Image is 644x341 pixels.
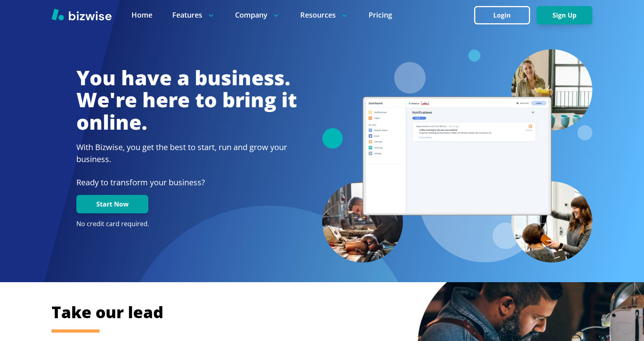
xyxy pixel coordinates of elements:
[76,195,148,213] button: Start Now
[474,6,530,24] button: Login
[132,10,152,20] a: Home
[52,301,592,323] h2: Take our lead
[76,141,297,165] h2: With Bizwise, you get the best to start, run and grow your business.
[52,8,112,20] img: Bizwise Logo
[76,220,297,229] p: No credit card required.
[536,6,592,24] button: Sign Up
[369,10,392,20] a: Pricing
[76,201,148,208] a: Start Now
[76,67,297,134] h1: You have a business. We're here to bring it online.
[536,12,592,19] a: Sign Up
[76,177,297,189] p: Ready to transform your business?
[172,10,215,20] p: Features
[300,10,349,20] p: Resources
[474,12,536,19] a: Login
[235,10,280,20] p: Company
